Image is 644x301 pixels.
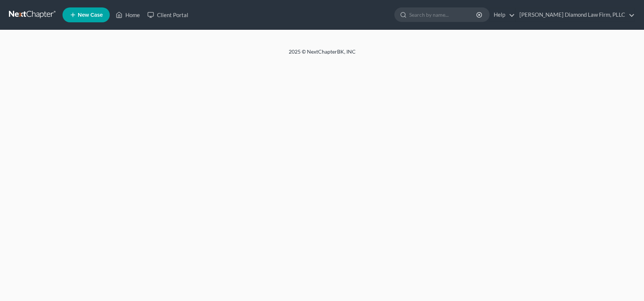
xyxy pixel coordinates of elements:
[516,8,635,22] a: [PERSON_NAME] Diamond Law Firm, PLLC
[78,12,103,18] span: New Case
[409,8,477,22] input: Search by name...
[144,8,192,22] a: Client Portal
[112,8,144,22] a: Home
[490,8,515,22] a: Help
[110,48,534,61] div: 2025 © NextChapterBK, INC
